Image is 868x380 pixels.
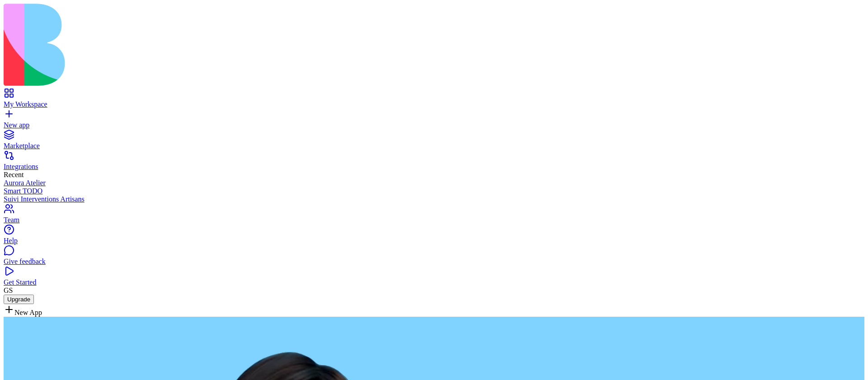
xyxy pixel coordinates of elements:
a: New app [4,113,864,129]
span: GS [4,286,13,294]
span: New App [14,309,42,316]
a: Give feedback [4,249,864,266]
div: New app [4,121,864,129]
div: Get Started [4,278,864,286]
span: Recent [4,171,24,178]
div: Give feedback [4,258,864,266]
a: Get Started [4,270,864,286]
div: Team [4,216,864,224]
a: Integrations [4,155,864,171]
a: Aurora Atelier [4,179,864,187]
a: Marketplace [4,134,864,150]
a: Smart TODO [4,187,864,195]
a: Suivi Interventions Artisans [4,195,864,203]
a: My Workspace [4,92,864,108]
a: Help [4,229,864,245]
a: Team [4,208,864,224]
div: Integrations [4,163,864,171]
img: logo [4,4,367,86]
div: My Workspace [4,100,864,108]
div: Marketplace [4,142,864,150]
button: Upgrade [4,295,34,304]
div: Help [4,237,864,245]
a: Upgrade [4,295,34,303]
